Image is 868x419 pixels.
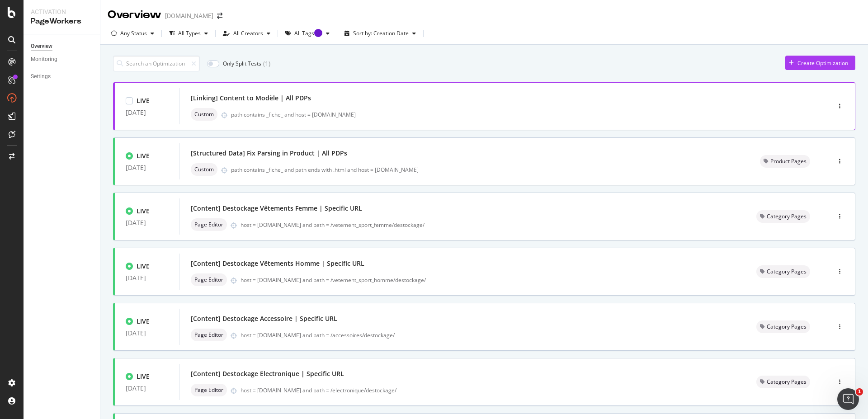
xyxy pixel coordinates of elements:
[231,166,738,174] div: path contains _fiche_ and path ends with .html and host = [DOMAIN_NAME]
[756,210,810,223] div: neutral label
[126,385,169,392] div: [DATE]
[31,7,93,16] div: Activation
[191,273,227,286] div: neutral label
[137,262,150,271] div: LIVE
[31,72,51,81] div: Settings
[137,151,150,160] div: LIVE
[241,221,735,229] div: host = [DOMAIN_NAME] and path = /vetement_sport_femme/destockage/
[191,369,344,378] div: [Content] Destockage Electronique | Specific URL
[353,31,409,36] div: Sort by: Creation Date
[241,331,735,339] div: host = [DOMAIN_NAME] and path = /accessoires/destockage/
[126,109,169,116] div: [DATE]
[282,26,333,41] button: All TagsTooltip anchor
[31,42,94,51] a: Overview
[191,204,362,213] div: [Content] Destockage Vêtements Femme | Specific URL
[233,31,263,36] div: All Creators
[191,149,347,158] div: [Structured Data] Fix Parsing in Product | All PDPs
[223,60,261,67] div: Only Split Tests
[191,94,311,103] div: [Linking] Content to Modèle | All PDPs
[191,218,227,231] div: neutral label
[137,207,150,216] div: LIVE
[191,259,364,268] div: [Content] Destockage Vêtements Homme | Specific URL
[756,376,810,388] div: neutral label
[767,379,807,385] span: Category Pages
[165,26,212,41] button: All Types
[191,329,227,341] div: neutral label
[767,269,807,274] span: Category Pages
[241,276,735,284] div: host = [DOMAIN_NAME] and path = /vetement_sport_homme/destockage/
[785,56,855,70] button: Create Optimization
[756,265,810,278] div: neutral label
[120,31,147,36] div: Any Status
[31,55,94,64] a: Monitoring
[194,332,223,338] span: Page Editor
[126,330,169,337] div: [DATE]
[856,388,863,395] span: 1
[178,31,201,36] div: All Types
[194,277,223,282] span: Page Editor
[108,26,158,41] button: Any Status
[191,384,227,396] div: neutral label
[31,72,94,81] a: Settings
[341,26,420,41] button: Sort by: Creation Date
[231,111,792,118] div: path contains _fiche_ and host = [DOMAIN_NAME]
[294,31,322,36] div: All Tags
[837,388,859,410] iframe: Intercom live chat
[137,372,150,381] div: LIVE
[126,164,169,171] div: [DATE]
[113,56,200,71] input: Search an Optimization
[194,167,214,172] span: Custom
[314,29,322,37] div: Tooltip anchor
[241,386,735,394] div: host = [DOMAIN_NAME] and path = /electronique/destockage/
[217,13,222,19] div: arrow-right-arrow-left
[31,42,52,51] div: Overview
[194,112,214,117] span: Custom
[767,214,807,219] span: Category Pages
[108,7,161,23] div: Overview
[165,11,213,20] div: [DOMAIN_NAME]
[756,320,810,333] div: neutral label
[263,59,270,68] div: ( 1 )
[760,155,810,168] div: neutral label
[797,59,848,67] div: Create Optimization
[194,387,223,393] span: Page Editor
[194,222,223,227] span: Page Editor
[191,108,217,121] div: neutral label
[126,274,169,282] div: [DATE]
[219,26,274,41] button: All Creators
[31,55,57,64] div: Monitoring
[137,96,150,105] div: LIVE
[31,16,93,27] div: PageWorkers
[767,324,807,330] span: Category Pages
[191,163,217,176] div: neutral label
[126,219,169,226] div: [DATE]
[770,159,807,164] span: Product Pages
[137,317,150,326] div: LIVE
[191,314,337,323] div: [Content] Destockage Accessoire | Specific URL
